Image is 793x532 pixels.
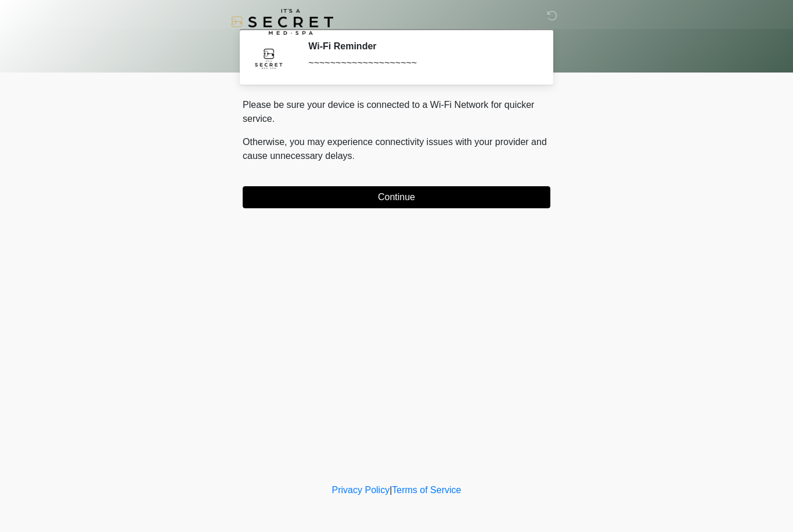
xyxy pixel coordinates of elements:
div: ~~~~~~~~~~~~~~~~~~~~ [308,56,533,70]
h2: Wi-Fi Reminder [308,41,533,52]
a: Privacy Policy [332,485,390,495]
a: Terms of Service [392,485,461,495]
a: | [390,485,392,495]
img: It's A Secret Med Spa Logo [231,9,333,35]
p: Please be sure your device is connected to a Wi-Fi Network for quicker service. [243,98,550,126]
p: Otherwise, you may experience connectivity issues with your provider and cause unnecessary delays [243,135,550,163]
img: Agent Avatar [251,41,286,75]
span: . [352,151,355,161]
button: Continue [243,186,550,208]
